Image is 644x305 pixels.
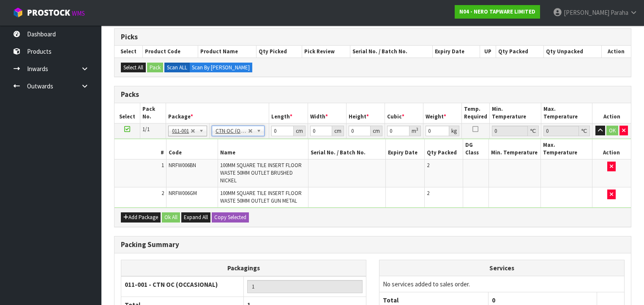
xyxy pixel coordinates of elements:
th: Max. Temperature [540,139,592,159]
span: NRFW006BN [169,162,196,169]
button: OK [606,126,618,136]
th: UP [480,46,496,58]
strong: 011-001 - CTN OC (OCCASIONAL) [125,280,218,289]
th: Qty Picked [257,46,302,58]
img: cube-alt.png [13,7,23,18]
td: No services added to sales order. [379,276,624,292]
th: Cubic [385,103,423,123]
button: Copy Selected [212,212,249,223]
th: Pick Review [302,46,350,58]
th: Select [115,46,143,58]
th: Product Name [198,46,257,58]
th: Serial No. / Batch No. [308,139,385,159]
span: 1/1 [142,126,150,133]
button: Select All [121,63,146,73]
button: Expand All [181,212,210,223]
div: m [409,126,421,136]
span: 0 [492,296,495,304]
span: ProStock [27,7,70,18]
span: Expand All [184,214,208,221]
th: Qty Unpacked [544,46,602,58]
div: cm [294,126,306,136]
span: 100MM SQUARE TILE INSERT FLOOR WASTE 50MM OUTLET GUN METAL [220,190,302,204]
span: 2 [427,162,429,169]
h3: Picks [121,33,625,41]
th: Expiry Date [432,46,480,58]
th: # [115,139,166,159]
th: Pack No. [140,103,166,123]
th: Packagings [121,260,366,276]
th: Max. Temperature [541,103,592,123]
sup: 3 [416,126,418,132]
div: ℃ [528,126,539,136]
th: Expiry Date [386,139,425,159]
th: Package [166,103,269,123]
button: Add Package [121,212,161,223]
button: Ok All [162,212,180,223]
label: Scan ALL [164,63,190,73]
span: 1 [161,162,164,169]
label: Scan By [PERSON_NAME] [189,63,252,73]
th: Select [115,103,140,123]
div: cm [371,126,382,136]
th: Height [346,103,385,123]
span: 2 [161,190,164,197]
th: Name [218,139,308,159]
span: CTN OC (OCCASIONAL) [216,126,248,136]
th: Width [308,103,346,123]
th: Qty Packed [496,46,544,58]
th: Min. Temperature [489,103,541,123]
span: 2 [427,190,429,197]
th: Temp. Required [461,103,489,123]
h3: Packing Summary [121,241,625,249]
span: 011-001 [172,126,191,136]
th: Qty Packed [424,139,463,159]
small: WMS [72,9,85,17]
h3: Packs [121,91,625,99]
th: DG Class [463,139,489,159]
th: Min. Temperature [489,139,540,159]
span: [PERSON_NAME] [564,8,609,16]
th: Action [601,46,631,58]
span: 100MM SQUARE TILE INSERT FLOOR WASTE 50MM OUTLET BRUSHED NICKEL [220,162,302,184]
th: Action [592,139,631,159]
span: NRFW006GM [169,190,197,197]
strong: N04 - NERO TAPWARE LIMITED [459,8,535,15]
button: Pack [147,63,163,73]
span: Paraha [611,8,628,16]
th: Services [379,260,624,276]
th: Product Code [143,46,198,58]
a: N04 - NERO TAPWARE LIMITED [455,5,540,19]
th: Action [592,103,631,123]
div: ℃ [579,126,590,136]
th: Code [166,139,218,159]
th: Weight [423,103,461,123]
div: cm [332,126,344,136]
th: Serial No. / Batch No. [350,46,432,58]
div: kg [449,126,459,136]
th: Length [269,103,308,123]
